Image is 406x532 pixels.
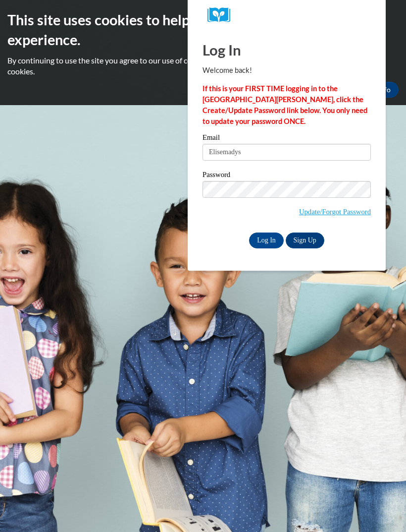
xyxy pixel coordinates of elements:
[366,492,398,524] iframe: Button to launch messaging window
[7,55,399,77] p: By continuing to use the site you agree to our use of cookies. Use the ‘More info’ button to read...
[294,469,314,488] iframe: Close message
[249,233,284,248] input: Log In
[203,84,367,125] strong: If this is your FIRST TIME logging in to the [GEOGRAPHIC_DATA][PERSON_NAME], click the Create/Upd...
[203,40,371,60] h1: Log In
[207,7,237,23] img: Logo brand
[207,7,366,23] a: COX Campus
[299,208,371,216] a: Update/Forgot Password
[7,10,399,50] h2: This site uses cookies to help improve your learning experience.
[286,233,324,248] a: Sign Up
[203,65,371,76] p: Welcome back!
[203,171,371,181] label: Password
[203,134,371,144] label: Email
